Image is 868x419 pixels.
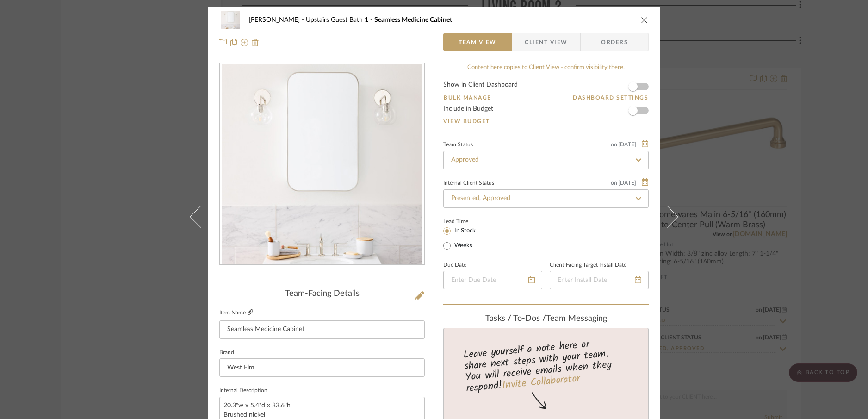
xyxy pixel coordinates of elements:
[443,217,491,225] label: Lead Time
[219,320,425,339] input: Enter Item Name
[219,289,425,299] div: Team-Facing Details
[443,151,649,169] input: Type to Search…
[572,94,649,102] button: Dashboard Settings
[306,17,374,23] span: Upstairs Guest Bath 1
[617,180,637,186] span: [DATE]
[220,64,424,265] div: 0
[525,33,567,51] span: Client View
[453,242,472,250] label: Weeks
[443,63,649,72] div: Content here copies to Client View - confirm visibility there.
[443,143,473,147] div: Team Status
[617,141,637,148] span: [DATE]
[219,11,242,29] img: 19d95b9b-77ab-42a2-b871-6bf9b882d090_48x40.jpg
[443,314,649,324] div: team Messaging
[443,181,494,186] div: Internal Client Status
[219,309,253,317] label: Item Name
[443,94,492,102] button: Bulk Manage
[443,189,649,208] input: Type to Search…
[219,350,234,355] label: Brand
[459,33,496,51] span: Team View
[640,16,649,24] button: close
[485,314,546,323] span: Tasks / To-Dos /
[443,263,466,268] label: Due Date
[442,334,650,396] div: Leave yourself a note here or share next steps with your team. You will receive emails when they ...
[443,225,491,251] mat-radio-group: Select item type
[249,17,306,23] span: [PERSON_NAME]
[550,271,649,289] input: Enter Install Date
[550,263,626,268] label: Client-Facing Target Install Date
[591,33,638,51] span: Orders
[252,39,259,46] img: Remove from project
[222,64,422,265] img: 19d95b9b-77ab-42a2-b871-6bf9b882d090_436x436.jpg
[374,17,452,23] span: Seamless Medicine Cabinet
[611,180,617,186] span: on
[219,388,267,393] label: Internal Description
[611,142,617,147] span: on
[443,271,542,289] input: Enter Due Date
[219,358,425,377] input: Enter Brand
[502,370,581,394] a: Invite Collaborator
[443,118,649,125] a: View Budget
[453,227,476,235] label: In Stock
